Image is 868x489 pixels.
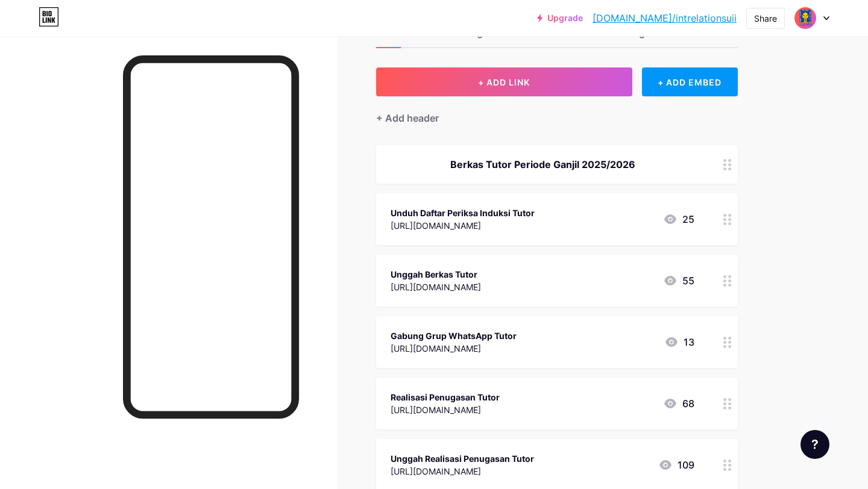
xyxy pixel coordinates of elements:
[537,13,583,23] a: Upgrade
[391,342,517,355] div: [URL][DOMAIN_NAME]
[663,273,694,288] div: 55
[376,67,632,96] button: + ADD LINK
[391,219,535,232] div: [URL][DOMAIN_NAME]
[376,111,439,125] div: + Add header
[663,396,694,411] div: 68
[391,268,481,281] div: Unggah Berkas Tutor
[664,335,694,349] div: 13
[658,458,694,472] div: 109
[593,11,737,25] a: [DOMAIN_NAME]/intrelationsuii
[642,67,738,96] div: + ADD EMBED
[391,329,517,342] div: Gabung Grup WhatsApp Tutor
[478,77,530,87] span: + ADD LINK
[663,212,694,226] div: 25
[391,207,535,219] div: Unduh Daftar Periksa Induksi Tutor
[391,391,500,403] div: Realisasi Penugasan Tutor
[794,7,817,30] img: Hubungan Internasional
[391,403,500,416] div: [URL][DOMAIN_NAME]
[754,12,777,25] div: Share
[391,465,534,478] div: [URL][DOMAIN_NAME]
[391,157,694,172] div: Berkas Tutor Periode Ganjil 2025/2026
[391,452,534,465] div: Unggah Realisasi Penugasan Tutor
[391,281,481,293] div: [URL][DOMAIN_NAME]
